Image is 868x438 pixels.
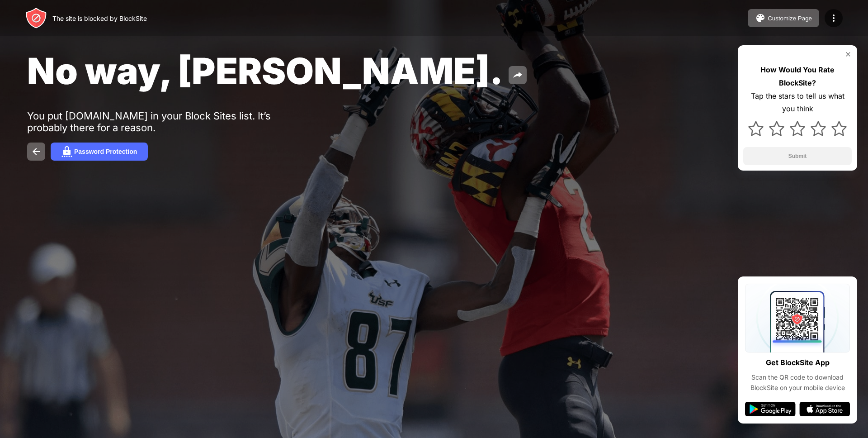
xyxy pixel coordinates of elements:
[748,121,764,136] img: star.svg
[743,147,852,165] button: Submit
[27,110,307,133] div: You put [DOMAIN_NAME] in your Block Sites list. It’s probably there for a reason.
[828,13,839,24] img: menu-icon.svg
[745,284,850,352] img: qrcode.svg
[31,146,42,157] img: back.svg
[844,51,852,58] img: rate-us-close.svg
[831,121,847,136] img: star.svg
[745,372,850,393] div: Scan the QR code to download BlockSite on your mobile device
[766,356,830,369] div: Get BlockSite App
[748,9,819,27] button: Customize Page
[61,146,72,157] img: password.svg
[743,63,852,90] div: How Would You Rate BlockSite?
[811,121,826,136] img: star.svg
[790,121,805,136] img: star.svg
[25,7,47,29] img: header-logo.svg
[755,13,766,24] img: pallet.svg
[51,143,148,161] button: Password Protection
[52,14,147,22] div: The site is blocked by BlockSite
[512,70,523,81] img: share.svg
[799,402,850,416] img: app-store.svg
[743,90,852,116] div: Tap the stars to tell us what you think
[745,402,796,416] img: google-play.svg
[27,49,503,93] span: No way, [PERSON_NAME].
[74,148,137,155] div: Password Protection
[769,121,784,136] img: star.svg
[768,15,812,22] div: Customize Page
